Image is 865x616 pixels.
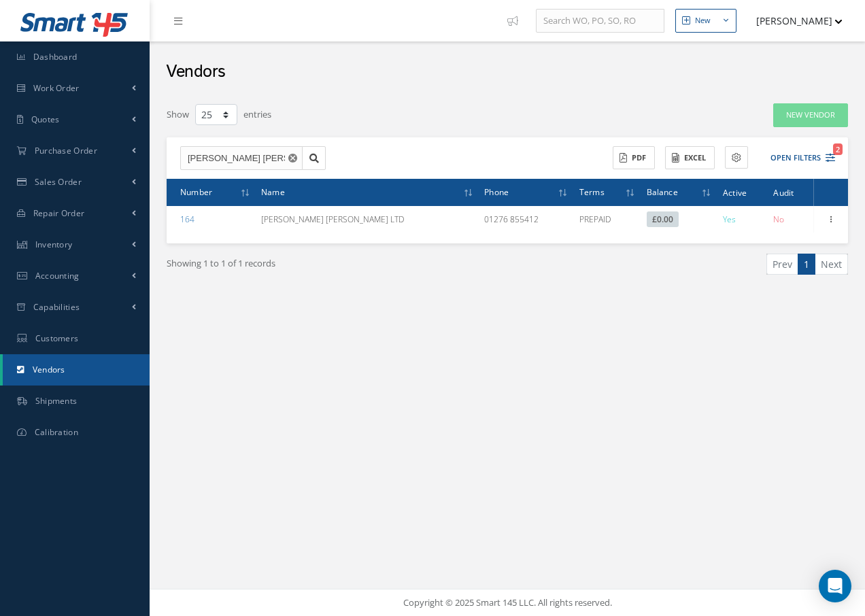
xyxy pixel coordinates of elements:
[647,185,678,198] span: Balance
[261,185,285,198] span: Name
[579,185,605,198] span: Terms
[773,213,784,225] span: No
[33,82,80,94] span: Work Order
[180,146,303,171] input: Search by Vendor Name
[665,146,715,170] button: Excel
[574,206,641,233] td: PREPAID
[536,9,664,33] input: Search WO, PO, SO, RO
[833,143,843,155] span: 2
[35,395,78,407] span: Shipments
[819,570,851,602] div: Open Intercom Messenger
[743,7,843,34] button: [PERSON_NAME]
[35,145,97,156] span: Purchase Order
[156,254,507,286] div: Showing 1 to 1 of 1 records
[286,146,303,171] button: Reset
[33,301,80,313] span: Capabilities
[675,9,736,33] button: New
[479,206,573,233] td: 01276 855412
[35,270,80,281] span: Accounting
[33,207,85,219] span: Repair Order
[695,15,711,27] div: New
[31,114,60,125] span: Quotes
[723,213,736,225] span: Yes
[243,103,271,122] label: entries
[3,354,150,386] a: Vendors
[288,154,297,162] svg: Reset
[798,254,815,275] a: 1
[180,213,194,225] a: 164
[773,103,848,127] a: New Vendor
[35,426,78,438] span: Calibration
[773,186,794,199] span: Audit
[758,147,835,169] button: Open Filters2
[180,185,212,198] span: Number
[33,364,65,375] span: Vendors
[166,62,226,82] h2: Vendors
[167,103,189,122] label: Show
[35,239,73,250] span: Inventory
[613,146,655,170] button: PDF
[163,596,851,610] div: Copyright © 2025 Smart 145 LLC. All rights reserved.
[647,211,679,227] span: £0.00
[35,176,82,188] span: Sales Order
[33,51,78,63] span: Dashboard
[256,206,479,233] td: [PERSON_NAME] [PERSON_NAME] LTD
[484,185,509,198] span: Phone
[35,332,79,344] span: Customers
[723,186,747,199] span: Active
